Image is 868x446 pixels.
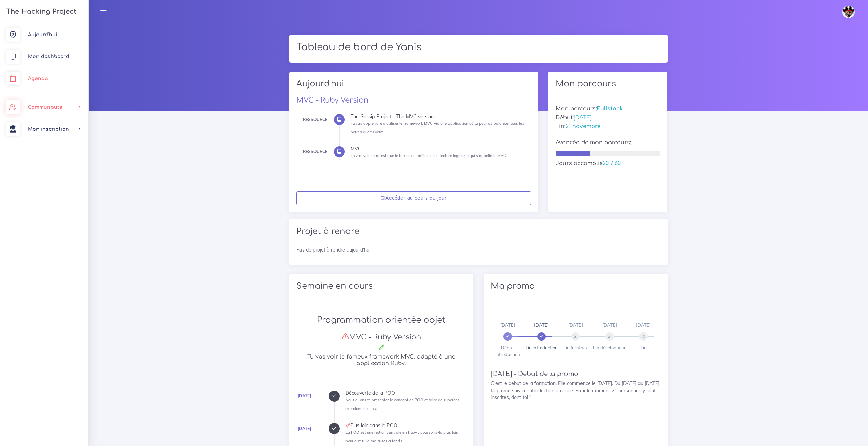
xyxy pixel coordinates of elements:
h1: Tableau de bord de Yanis [296,42,661,53]
span: 21 novembre [565,123,601,130]
h5: Jours accomplis [556,160,661,167]
div: The Gossip Project - The MVC version [351,114,526,119]
span: Aujourd'hui [28,32,57,37]
span: Mon dashboard [28,54,69,59]
span: [DATE] [568,322,583,328]
span: [DATE] [500,322,515,328]
span: [DATE] [602,322,617,328]
a: [DATE] [298,426,311,431]
span: Fin introduction [526,345,558,350]
div: Plus loin dans la POO [345,423,466,428]
div: Ressource [303,116,327,123]
a: Accéder au cours du jour [296,191,531,205]
span: 4 [639,332,648,341]
p: C'est le début de la formation. Elle commence le [DATE]. Du [DATE] au [DATE], ta promo suivra l'i... [491,380,661,401]
span: [DATE] [636,322,651,328]
span: [DATE] [534,322,549,328]
span: Fin fullstack [563,345,588,350]
div: Ressource [303,148,327,156]
h5: Tu vas voir le fameux framework MVC, adapté à une application Ruby. [296,354,466,367]
a: MVC - Ruby Version [296,96,368,104]
small: Nous allons te présenter le concept de POO et faire de superbes exercices dessus. [345,397,460,411]
h2: Semaine en cours [296,281,466,291]
span: 1 [537,332,546,341]
div: MVC [351,146,526,151]
div: Découverte de la POO [345,391,466,395]
span: 2 [571,332,580,341]
span: Mon inscription [28,126,69,132]
span: 20 / 60 [603,160,621,166]
h5: Mon parcours: [556,106,661,112]
h2: Ma promo [491,281,661,291]
span: Fin [641,345,647,350]
span: Agenda [28,76,48,81]
h2: Mon parcours [556,79,661,89]
span: Fullstack [597,106,623,112]
h3: The Hacking Project [4,8,76,15]
p: Pas de projet à rendre aujourd'hui [296,246,661,253]
h2: Projet à rendre [296,227,661,236]
h5: Avancée de mon parcours: [556,139,661,146]
h4: [DATE] - Début de la promo [491,370,661,378]
h5: Fin: [556,123,661,130]
span: Début introduction [495,345,520,357]
small: Tu vas apprendre à utiliser le framework MVC via une application où tu pourras balancer tous les ... [351,121,524,134]
span: 0 [503,332,512,341]
h3: MVC - Ruby Version [296,333,466,341]
a: [DATE] [298,393,311,398]
span: Fin développeur [593,345,626,350]
span: Communauté [28,105,62,110]
small: La POO est une notion centrale en Ruby : poussons-la plus loin pour que tu la maîtrises à fond ! [345,430,458,443]
h2: Programmation orientée objet [296,315,466,325]
img: avatar [842,6,855,18]
h5: Début: [556,114,661,121]
small: Tu vas voir ce qu'est que le fameux modèle d'architecture logicielle qui s'appelle le MVC. [351,153,507,158]
span: 3 [605,332,614,341]
span: [DATE] [574,114,592,121]
h2: Aujourd'hui [296,79,531,94]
